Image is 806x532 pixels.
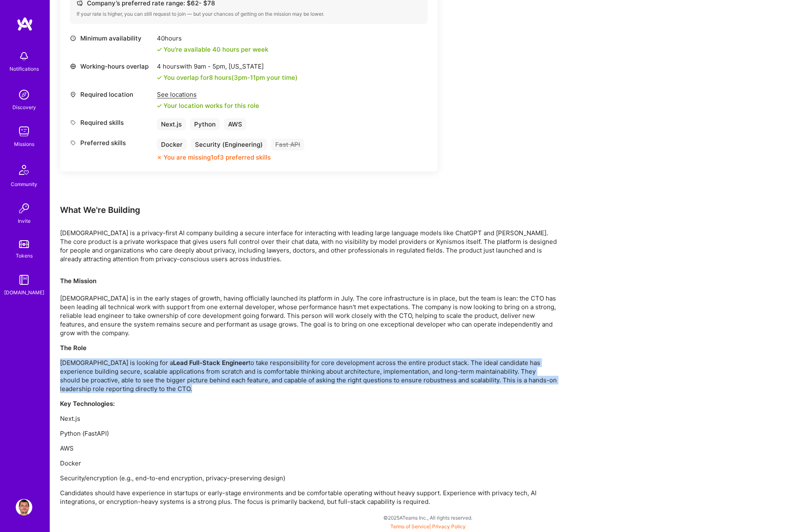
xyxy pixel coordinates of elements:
p: [DEMOGRAPHIC_DATA] is looking for a to take responsibility for core development across the entire... [60,358,557,393]
div: What We're Building [60,205,557,215]
p: Security/encryption (e.g., end-to-end encryption, privacy-preserving design) [60,474,557,482]
p: [DEMOGRAPHIC_DATA] is in the early stages of growth, having officially launched its platform in J... [60,277,557,337]
div: Discovery [12,103,36,112]
a: User Avatar [14,499,34,515]
div: Notifications [10,64,39,73]
div: You overlap for 8 hours ( your time) [164,73,298,82]
i: icon Location [70,91,76,98]
img: logo [17,17,33,31]
div: Security (Engineering) [191,138,267,150]
div: Invite [18,217,31,225]
div: Docker [157,138,187,150]
div: Required skills [70,118,153,127]
div: See locations [157,90,259,99]
div: Missions [14,140,34,148]
div: AWS [224,118,246,130]
div: © 2025 ATeams Inc., All rights reserved. [50,507,806,528]
strong: Lead Full-Stack Engineer [173,359,248,367]
i: icon Check [157,103,162,108]
img: bell [16,48,32,64]
i: icon Clock [70,35,76,41]
div: Minimum availability [70,34,153,43]
div: 4 hours with [US_STATE] [157,62,298,71]
img: tokens [19,240,29,248]
i: icon Check [157,75,162,80]
div: 40 hours [157,34,268,43]
img: discovery [16,86,32,103]
img: teamwork [16,123,32,140]
p: [DEMOGRAPHIC_DATA] is a privacy-first AI company building a secure interface for interacting with... [60,229,557,263]
div: Required location [70,90,153,99]
strong: The Mission [60,277,96,285]
img: guide book [16,272,32,288]
div: Fast API [271,138,304,150]
img: User Avatar [16,499,32,515]
span: 3pm - 11pm [234,74,265,81]
img: Invite [16,200,32,217]
div: Python [190,118,220,130]
p: Candidates should have experience in startups or early-stage environments and be comfortable oper... [60,489,557,506]
p: Next.js [60,414,557,423]
p: AWS [60,444,557,453]
i: icon Check [157,47,162,52]
strong: The Role [60,344,87,352]
div: You're available 40 hours per week [157,45,268,54]
div: Preferred skills [70,138,153,147]
span: | [390,523,466,530]
a: Privacy Policy [432,523,466,530]
div: You are missing 1 of 3 preferred skills [164,153,271,162]
div: Next.js [157,118,186,130]
img: Community [14,160,34,180]
i: icon CloseOrange [157,155,162,160]
div: [DOMAIN_NAME] [4,288,44,297]
strong: Key Technologies: [60,400,115,408]
div: Tokens [16,251,33,260]
span: 9am - 5pm , [192,62,229,70]
div: Community [11,180,37,188]
div: If your rate is higher, you can still request to join — but your chances of getting on the missio... [77,11,421,17]
p: Docker [60,459,557,468]
i: icon Tag [70,119,76,126]
p: Python (FastAPI) [60,429,557,438]
div: Working-hours overlap [70,62,153,71]
div: Your location works for this role [157,101,259,110]
a: Terms of Service [390,523,429,530]
i: icon Tag [70,140,76,146]
i: icon World [70,63,76,69]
